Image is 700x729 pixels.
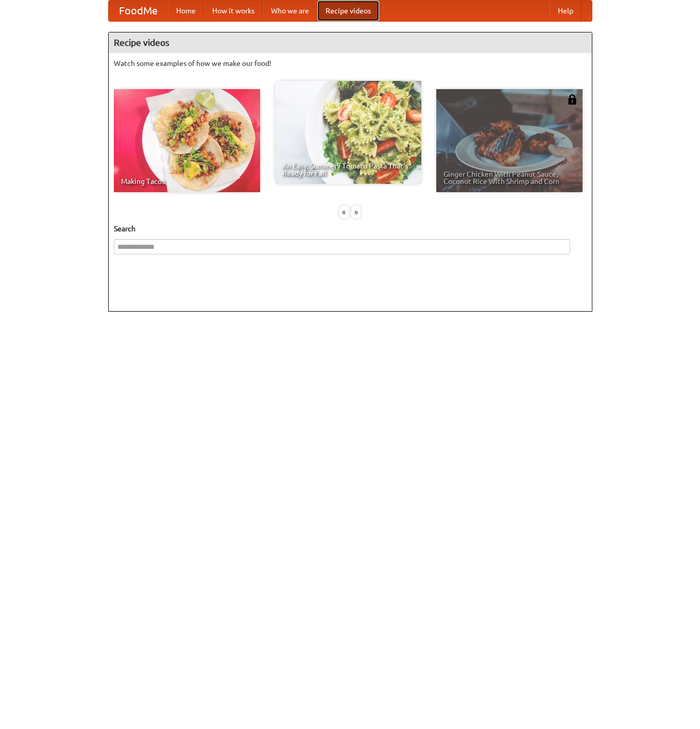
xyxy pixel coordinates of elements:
a: Home [168,1,204,21]
a: Who we are [263,1,317,21]
div: « [339,206,349,218]
a: How it works [204,1,263,21]
img: 483408.png [567,94,577,105]
span: Making Tacos [121,178,253,185]
h4: Recipe videos [109,32,592,53]
div: » [351,206,361,218]
h5: Search [114,224,587,234]
a: Making Tacos [114,89,260,192]
span: An Easy, Summery Tomato Pasta That's Ready for Fall [282,162,414,177]
a: Recipe videos [317,1,379,21]
a: Help [550,1,582,21]
p: Watch some examples of how we make our food! [114,58,587,69]
a: An Easy, Summery Tomato Pasta That's Ready for Fall [275,81,421,184]
a: FoodMe [109,1,168,21]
